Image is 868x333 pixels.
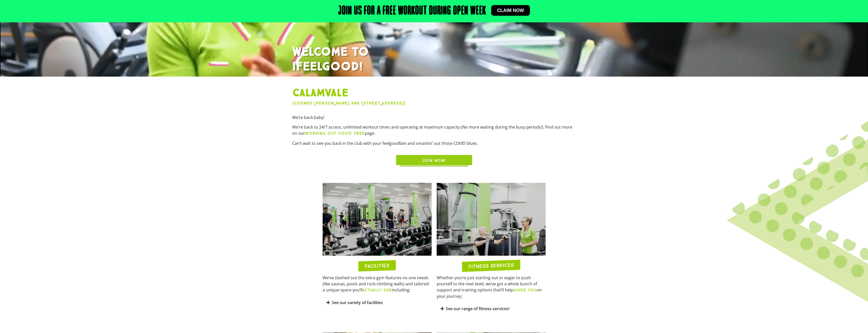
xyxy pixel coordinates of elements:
div: See our range of fitness services! [437,303,546,315]
a: (Corner [PERSON_NAME] and [STREET_ADDRESS]) [292,101,405,106]
h1: Calamvale [292,87,576,100]
p: Whether you’re just starting out or eager to push yourself to the next level, we’ve got a whole b... [437,275,546,299]
span: JOIN NOW! [422,157,446,164]
a: See our variety of facilities [332,300,383,305]
h2: FACILITIES [365,263,389,269]
span: Claim now [497,8,524,13]
p: We’ve slashed out the extra gym features no one needs (like saunas, pools and rock-climbing walls... [323,275,432,293]
b: WORKING OUT COVID FREE [305,131,365,136]
p: We’re back baby! [292,114,576,120]
h2: FITNESS SERVICES [468,262,514,269]
h2: Join us for a free workout during open week [338,5,486,17]
b: ACTUALLY USE [362,288,392,292]
a: See our range of fitness services! [446,306,509,311]
a: Claim now [491,5,530,16]
p: We’re back to 24/7 access, unlimited workout times and operating at maximum capacity (No more wai... [292,124,576,136]
b: GUIDE YOU [513,288,537,292]
div: See our variety of facilities [323,297,432,309]
a: WORKING OUT COVID FREE [305,130,365,136]
p: Can’t wait to see you back in the club with your feelgoodfam and smashin’ out those COVID blues. [292,140,576,146]
a: JOIN NOW! [396,155,472,165]
h1: WELCOME TO IFEELGOOD! [292,45,576,74]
